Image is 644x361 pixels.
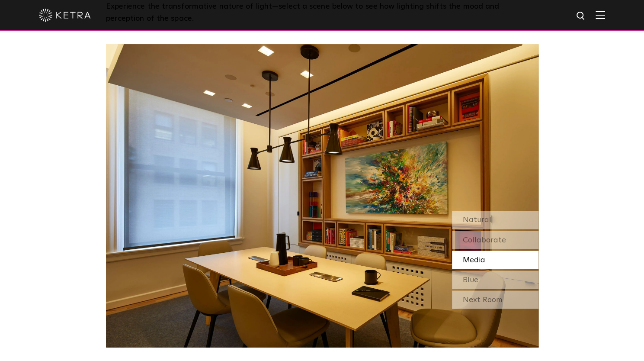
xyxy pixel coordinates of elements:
[463,256,485,264] span: Media
[106,44,538,347] img: SS-Desktop-CEC-03
[463,236,506,244] span: Collaborate
[463,276,478,284] span: Blue
[452,290,538,309] div: Next Room
[39,9,91,22] img: ketra-logo-2019-white
[463,216,491,224] span: Natural
[576,11,586,22] img: search icon
[596,11,605,19] img: Hamburger%20Nav.svg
